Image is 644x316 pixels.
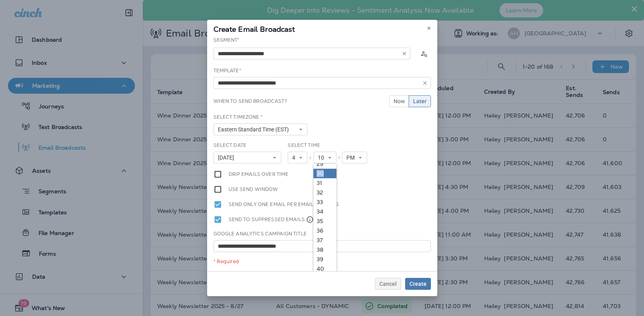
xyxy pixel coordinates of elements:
[313,169,336,178] a: 30
[229,185,278,194] label: Use send window
[375,278,401,290] button: Cancel
[379,281,397,287] span: Cancel
[213,98,287,104] label: When to send broadcast?
[218,154,237,161] span: [DATE]
[413,98,427,104] span: Later
[213,37,240,43] label: Segment
[346,154,358,161] span: PM
[213,123,308,135] button: Eastern Standard Time (EST)
[313,152,336,164] button: 10
[229,170,289,179] label: Drip emails over time
[213,67,241,74] label: Template
[213,114,263,120] label: Select Timezone
[336,152,342,164] div: :
[313,197,336,207] a: 33
[394,98,405,104] span: Now
[313,264,336,274] a: 40
[313,226,336,235] a: 36
[308,152,313,164] div: :
[229,200,339,209] label: Send only one email per email address
[229,215,314,224] label: Send to suppressed emails.
[213,231,307,237] label: Google Analytics Campaign Title
[313,245,336,254] a: 38
[405,278,431,290] button: Create
[409,281,427,287] span: Create
[417,46,431,61] button: Calculate the estimated number of emails to be sent based on selected segment. (This could take a...
[207,20,437,37] div: Create Email Broadcast
[313,216,336,226] a: 35
[313,159,336,169] a: 29
[313,178,336,188] a: 31
[313,235,336,245] a: 37
[218,126,292,133] span: Eastern Standard Time (EST)
[313,207,336,216] a: 34
[288,152,308,164] button: 4
[342,152,367,164] button: PM
[288,142,320,148] label: Select Time
[409,95,431,107] button: Later
[213,258,431,265] div: * Required
[389,95,409,107] button: Now
[313,254,336,264] a: 39
[318,154,327,161] span: 10
[313,188,336,197] a: 32
[213,142,247,148] label: Select Date
[213,152,282,164] button: [DATE]
[292,154,298,161] span: 4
